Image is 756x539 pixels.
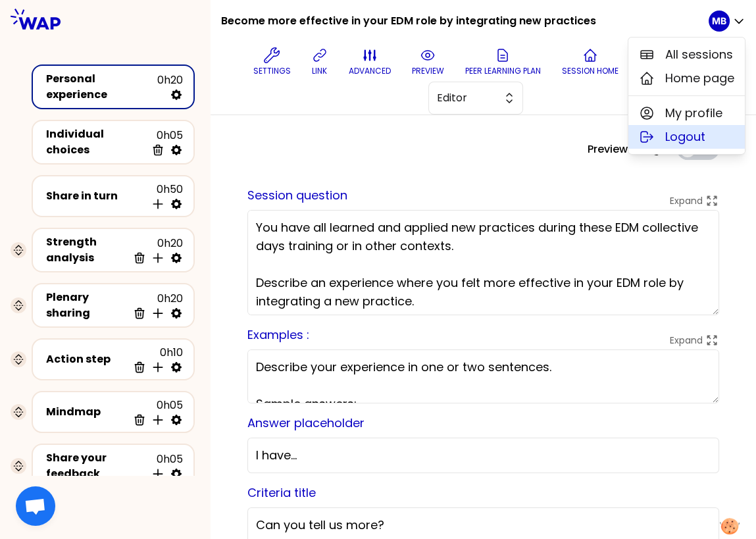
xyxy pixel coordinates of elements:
p: Peer learning plan [465,66,541,76]
button: link [307,42,333,82]
p: Expand [670,194,703,207]
span: Logout [665,128,705,146]
a: Ouvrir le chat [16,486,55,526]
label: Answer placeholder [247,415,365,431]
p: preview [412,66,444,76]
button: MB [709,11,745,32]
span: Home page [665,69,734,88]
div: MB [628,37,745,155]
textarea: You have all learned and applied new practices during these EDM collective days training or in ot... [247,210,719,315]
div: Strength analysis [46,234,128,266]
p: link [312,66,327,76]
textarea: Describe your experience in one or two sentences. Sample answers: - “I implemented the exercise o... [247,349,719,403]
button: Editor [428,82,523,115]
div: Mindmap [46,404,128,420]
button: Peer learning plan [460,42,546,82]
button: advanced [343,42,396,82]
label: Examples : [247,326,309,343]
label: Criteria title [247,484,316,501]
div: 0h20 [157,72,183,101]
div: Share your feedback [46,450,146,482]
label: Session question [247,187,347,203]
span: Editor [437,90,496,106]
button: preview [407,42,449,82]
div: Individual choices [46,126,146,158]
span: All sessions [665,45,733,64]
div: 0h50 [146,182,183,211]
label: Preview design [588,141,667,157]
div: Personal experience [46,71,157,103]
div: 0h05 [146,451,183,480]
span: My profile [665,104,722,122]
p: advanced [349,66,391,76]
div: 0h20 [128,236,183,265]
p: Settings [253,66,291,76]
div: 0h10 [128,345,183,374]
div: Action step [46,351,128,367]
p: Expand [670,334,703,347]
div: Share in turn [46,188,146,204]
button: Settings [248,42,296,82]
div: Plenary sharing [46,290,128,321]
div: 0h05 [128,398,183,426]
p: MB [712,14,726,28]
button: Session home [557,42,624,82]
div: 0h05 [146,128,183,157]
p: Session home [562,66,618,76]
div: 0h20 [128,291,183,320]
